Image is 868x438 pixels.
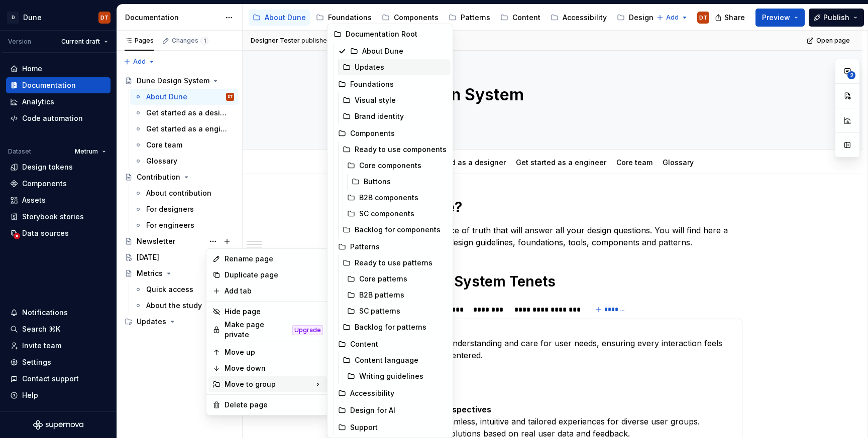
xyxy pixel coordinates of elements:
[225,347,323,357] div: Move up
[292,325,323,335] div: Upgrade
[225,363,323,373] div: Move down
[225,254,323,264] div: Rename page
[225,286,323,296] div: Add tab
[225,400,323,410] div: Delete page
[225,270,323,280] div: Duplicate page
[208,376,327,392] div: Move to group
[225,307,323,317] div: Hide page
[225,320,288,340] div: Make page private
